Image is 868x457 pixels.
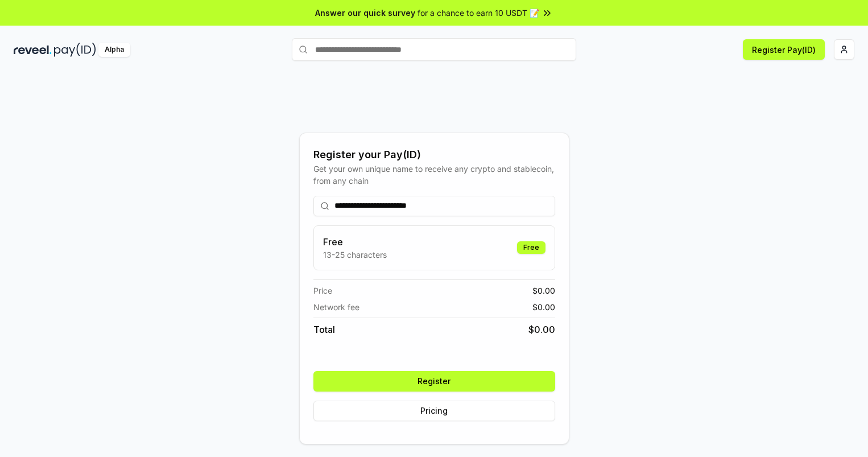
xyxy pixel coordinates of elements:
[418,7,539,19] span: for a chance to earn 10 USDT 📝
[313,301,359,313] span: Network fee
[313,147,555,163] div: Register your Pay(ID)
[743,39,825,60] button: Register Pay(ID)
[323,249,387,261] p: 13-25 characters
[98,43,130,57] div: Alpha
[54,43,96,57] img: pay_id
[517,241,545,254] div: Free
[532,285,555,297] span: $ 0.00
[315,7,415,19] span: Answer our quick survey
[528,323,555,336] span: $ 0.00
[313,323,335,336] span: Total
[313,371,555,392] button: Register
[532,301,555,313] span: $ 0.00
[313,401,555,421] button: Pricing
[313,163,555,187] div: Get your own unique name to receive any crypto and stablecoin, from any chain
[313,285,332,297] span: Price
[323,235,387,249] h3: Free
[14,43,52,57] img: reveel_dark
